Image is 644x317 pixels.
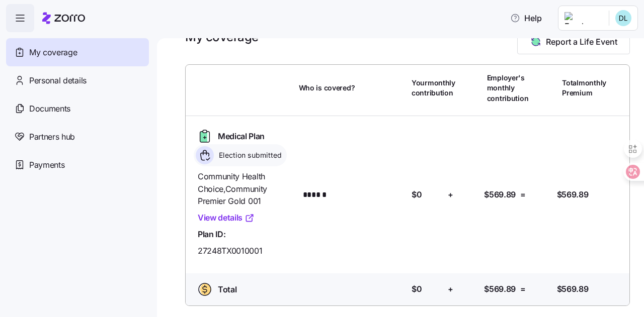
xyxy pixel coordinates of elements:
span: $569.89 [557,188,589,201]
span: Community Health Choice , Community Premier Gold 001 [198,170,291,207]
span: = [520,188,526,201]
span: Report a Life Event [546,36,617,48]
span: My coverage [29,46,77,59]
span: + [448,188,453,201]
span: $0 [412,188,422,201]
span: = [520,283,526,295]
span: $569.89 [484,283,516,295]
a: My coverage [6,38,149,66]
span: Plan ID: [198,228,225,241]
span: Election submitted [216,150,282,160]
span: Total monthly Premium [562,78,606,98]
span: Total [218,283,236,296]
button: Help [502,8,550,28]
a: Payments [6,151,149,179]
span: Employer's monthly contribution [487,73,529,103]
a: Partners hub [6,123,149,151]
span: Medical Plan [218,130,265,143]
a: Personal details [6,66,149,94]
a: Documents [6,94,149,123]
span: Documents [29,102,70,115]
span: $0 [412,283,422,295]
span: $569.89 [557,283,589,295]
span: + [448,283,453,295]
a: View details [198,212,255,224]
button: Report a Life Event [517,29,630,54]
span: Help [510,12,542,24]
span: Who is covered? [299,83,355,93]
span: 27248TX0010001 [198,245,263,257]
span: $569.89 [484,188,516,201]
span: Your monthly contribution [412,78,455,98]
span: Partners hub [29,131,75,143]
span: Payments [29,159,64,171]
span: Personal details [29,74,87,87]
img: Employer logo [565,12,601,24]
img: 33362015168109a1bc86c164a7246b19 [615,10,631,26]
